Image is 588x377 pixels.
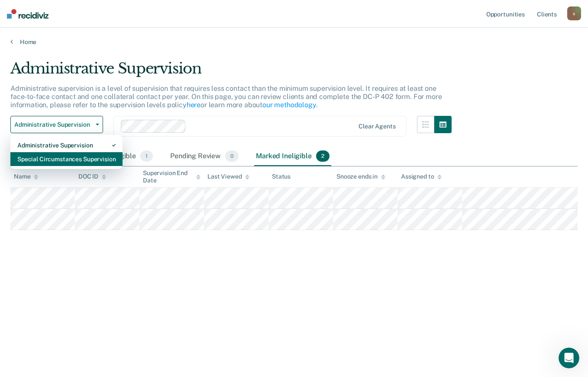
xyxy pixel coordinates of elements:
span: 2 [316,150,330,162]
button: Administrative Supervision [10,116,103,133]
a: Home [10,38,578,46]
div: DOC ID [78,173,106,180]
span: Administrative Supervision [14,121,92,128]
div: Supervision End Date [143,169,200,184]
div: Assigned to [401,173,442,180]
div: Pending Review0 [168,147,240,166]
a: here [187,101,200,109]
div: Last Viewed [207,173,249,180]
span: 1 [140,150,153,162]
a: our methodology [262,101,316,109]
button: s [567,6,581,20]
p: Administrative supervision is a level of supervision that requires less contact than the minimum ... [10,84,442,109]
img: Recidiviz [7,9,48,19]
div: Snooze ends in [336,173,385,180]
div: Status [272,173,291,180]
div: Administrative Supervision [10,60,452,84]
iframe: Intercom live chat [559,348,579,368]
div: Special Circumstances Supervision [17,152,116,166]
div: Name [14,173,38,180]
span: 0 [225,150,239,162]
div: Administrative Supervision [17,138,116,152]
div: Clear agents [359,123,395,130]
div: Marked Ineligible2 [254,147,331,166]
